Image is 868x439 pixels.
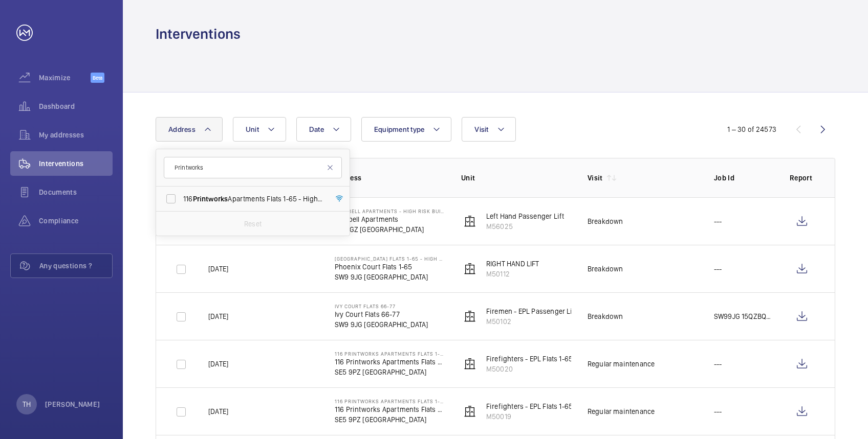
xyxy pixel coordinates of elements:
[233,117,286,142] button: Unit
[168,125,196,133] span: Address
[39,73,91,83] span: Maximize
[208,311,228,321] p: [DATE]
[461,173,571,183] p: Unit
[45,399,100,409] p: [PERSON_NAME]
[361,117,452,142] button: Equipment type
[193,195,228,203] span: Printworks
[39,261,112,271] span: Any questions ?
[296,117,351,142] button: Date
[23,399,31,409] p: TH
[462,117,515,142] button: Visit
[335,414,445,425] p: SE5 9PZ [GEOGRAPHIC_DATA]
[588,173,603,183] p: Visit
[464,405,476,418] img: elevator.svg
[464,358,476,370] img: elevator.svg
[474,125,488,133] span: Visit
[464,215,476,227] img: elevator.svg
[335,256,445,262] p: [GEOGRAPHIC_DATA] Flats 1-65 - High Risk Building
[335,351,445,357] p: 116 Printworks Apartments Flats 1-65 - High Risk Building
[714,406,722,417] p: ---
[335,398,445,404] p: 116 Printworks Apartments Flats 1-65 - High Risk Building
[486,316,614,327] p: M50102
[588,406,655,417] div: Regular maintenance
[335,214,445,224] p: Bluebell Apartments
[335,303,428,309] p: Ivy Court Flats 66-77
[335,262,445,272] p: Phoenix Court Flats 1-65
[588,264,623,274] div: Breakdown
[335,367,445,377] p: SE5 9PZ [GEOGRAPHIC_DATA]
[486,211,564,221] p: Left Hand Passenger Lift
[374,125,425,133] span: Equipment type
[486,269,539,279] p: M50112
[335,319,428,330] p: SW9 9JG [GEOGRAPHIC_DATA]
[335,309,428,319] p: Ivy Court Flats 66-77
[727,124,776,134] div: 1 – 30 of 24573
[486,354,589,364] p: Firefighters - EPL Flats 1-65 No 2
[714,359,722,369] p: ---
[588,311,623,321] div: Breakdown
[335,173,445,183] p: Address
[244,219,262,229] p: Reset
[39,216,113,226] span: Compliance
[714,264,722,274] p: ---
[246,125,259,133] span: Unit
[588,359,655,369] div: Regular maintenance
[39,130,113,140] span: My addresses
[335,357,445,367] p: 116 Printworks Apartments Flats 1-65
[164,157,342,178] input: Search by address
[39,101,113,111] span: Dashboard
[714,216,722,226] p: ---
[714,173,773,183] p: Job Id
[486,221,564,232] p: M56025
[309,125,324,133] span: Date
[335,404,445,414] p: 116 Printworks Apartments Flats 1-65
[208,406,228,417] p: [DATE]
[335,208,445,214] p: Bluebell Apartments - High Risk Building
[486,411,588,422] p: M50019
[486,401,588,411] p: Firefighters - EPL Flats 1-65 No 1
[588,216,623,226] div: Breakdown
[714,311,773,321] p: SW99JG 15QZBQ1/VC
[486,364,589,374] p: M50020
[486,306,614,316] p: Firemen - EPL Passenger Lift Flats 66-77
[39,158,113,169] span: Interventions
[790,173,814,183] p: Report
[39,187,113,197] span: Documents
[464,263,476,275] img: elevator.svg
[335,224,445,235] p: N4 2GZ [GEOGRAPHIC_DATA]
[464,310,476,322] img: elevator.svg
[486,259,539,269] p: RIGHT HAND LIFT
[208,264,228,274] p: [DATE]
[208,359,228,369] p: [DATE]
[183,194,324,204] span: 116 Apartments Flats 1-65 - High Risk Building - 116 [STREET_ADDRESS]
[156,117,223,142] button: Address
[91,73,104,83] span: Beta
[335,272,445,282] p: SW9 9JG [GEOGRAPHIC_DATA]
[156,25,241,43] h1: Interventions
